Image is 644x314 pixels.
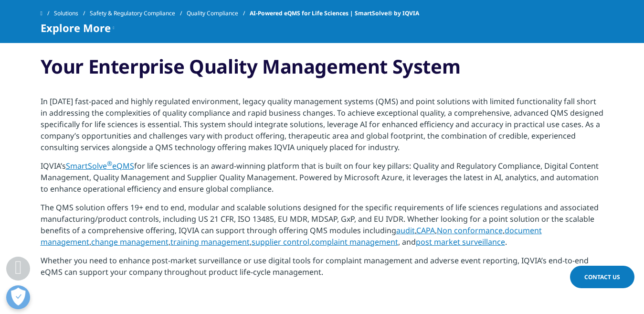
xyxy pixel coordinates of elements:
a: Safety & Regulatory Compliance [90,5,187,22]
a: Non conformance [437,225,503,236]
span: , [415,225,416,236]
a: supplier control [252,237,309,247]
span: , [169,237,170,247]
a: audit [396,225,415,236]
a: Contact Us [570,266,634,288]
a: document management [41,225,542,247]
a: complaint management [311,237,398,247]
span: , [250,237,252,247]
button: Open Preferences [6,285,30,309]
span: , [503,225,505,236]
span: , [435,225,437,236]
a: CAPA [416,225,435,236]
span: The QMS solution offers 19+ end to end, modular and scalable solutions designed for the specific ... [41,202,599,236]
span: eQMS [112,161,134,171]
span: SmartSolve [66,161,107,171]
span: , [309,237,311,247]
a: post market surveillance [416,237,505,247]
span: Whether you need to enhance post-market surveillance or use digital tools for complaint managemen... [41,255,589,277]
span: In [DATE] fast-paced and highly regulated environment, legacy quality management systems (QMS) an... [41,96,603,152]
span: , and [398,237,416,247]
a: SmartSolve®eQMS [66,161,134,171]
span: , [89,237,91,247]
a: change management [91,237,169,247]
sup: ® [107,159,112,167]
span: . [505,237,507,247]
strong: Your Enterprise Quality Management System [41,53,461,79]
span: for life sciences is an award-winning platform that is built on four key pillars: Quality and Reg... [41,161,599,194]
span: Contact Us [584,273,620,281]
span: Explore More [41,22,111,33]
a: training management [170,237,250,247]
span: AI-Powered eQMS for Life Sciences | SmartSolve® by IQVIA [250,5,419,22]
span: IQVIA’s [41,161,66,171]
a: Solutions [54,5,90,22]
a: Quality Compliance [187,5,250,22]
